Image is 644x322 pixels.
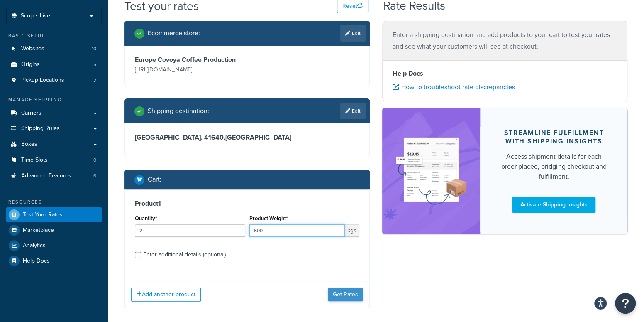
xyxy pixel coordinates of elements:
[393,69,617,79] h4: Help Docs
[500,152,607,182] div: Access shipment details for each order placed, bridging checkout and fulfillment.
[249,215,288,221] label: Product Weight*
[6,223,102,238] a: Marketplace
[21,157,48,164] span: Time Slots
[135,224,245,237] input: 0.0
[21,125,60,132] span: Shipping Rules
[6,152,102,168] li: Time Slots
[6,57,102,72] li: Origins
[345,224,359,237] span: kgs
[6,32,102,39] div: Basic Setup
[6,41,102,57] li: Websites
[135,215,157,221] label: Quantity*
[21,110,41,117] span: Carriers
[6,207,102,222] a: Test Your Rates
[6,168,102,184] li: Advanced Features
[6,41,102,57] a: Websites10
[21,45,44,52] span: Websites
[393,82,515,92] a: How to troubleshoot rate discrepancies
[6,73,102,88] li: Pickup Locations
[6,253,102,268] a: Help Docs
[135,64,245,76] p: [URL][DOMAIN_NAME]
[6,152,102,168] a: Time Slots0
[500,129,607,145] div: Streamline Fulfillment with Shipping Insights
[21,61,40,68] span: Origins
[23,242,46,249] span: Analytics
[93,61,96,68] span: 5
[21,12,50,20] span: Scope: Live
[6,168,102,184] a: Advanced Features6
[395,120,468,221] img: feature-image-si-e24932ea9b9fcd0ff835db86be1ff8d589347e8876e1638d903ea230a36726be.png
[6,137,102,152] a: Boxes
[135,199,359,208] h3: Product 1
[135,56,245,64] h3: Europe Covoya Coffee Production
[340,103,366,119] a: Edit
[148,176,161,183] h2: Cart :
[6,96,102,103] div: Manage Shipping
[6,199,102,206] div: Resources
[23,258,50,265] span: Help Docs
[131,288,201,302] button: Add another product
[23,227,54,234] span: Marketplace
[21,141,37,148] span: Boxes
[249,224,345,237] input: 0.00
[143,249,226,261] div: Enter additional details (optional)
[135,133,359,142] h3: [GEOGRAPHIC_DATA], 41640 , [GEOGRAPHIC_DATA]
[6,238,102,253] a: Analytics
[340,25,366,42] a: Edit
[135,252,141,258] input: Enter additional details (optional)
[21,77,64,84] span: Pickup Locations
[393,29,617,52] p: Enter a shipping destination and add products to your cart to test your rates and see what your c...
[93,172,96,179] span: 6
[512,197,595,213] a: Activate Shipping Insights
[6,106,102,121] a: Carriers
[148,29,200,37] h2: Ecommerce store :
[615,293,636,314] button: Open Resource Center
[93,157,96,164] span: 0
[6,73,102,88] a: Pickup Locations3
[6,57,102,72] a: Origins5
[328,288,363,301] button: Get Rates
[23,211,63,219] span: Test Your Rates
[6,121,102,136] a: Shipping Rules
[21,172,71,179] span: Advanced Features
[93,77,96,84] span: 3
[148,107,209,115] h2: Shipping destination :
[92,45,96,52] span: 10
